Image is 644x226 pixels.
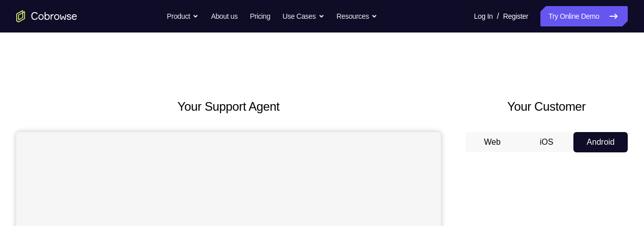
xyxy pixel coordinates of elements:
button: Resources [337,6,378,26]
a: Try Online Demo [540,6,628,26]
a: Pricing [250,6,270,26]
span: / [497,10,499,22]
h2: Your Support Agent [16,98,441,116]
button: Use Cases [282,6,324,26]
button: iOS [520,132,574,152]
button: Web [465,132,520,152]
a: Register [503,6,528,26]
a: Go to the home page [16,10,77,22]
h2: Your Customer [465,98,628,116]
button: Android [573,132,628,152]
button: Product [167,6,199,26]
a: Log In [474,6,493,26]
a: About us [211,6,237,26]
